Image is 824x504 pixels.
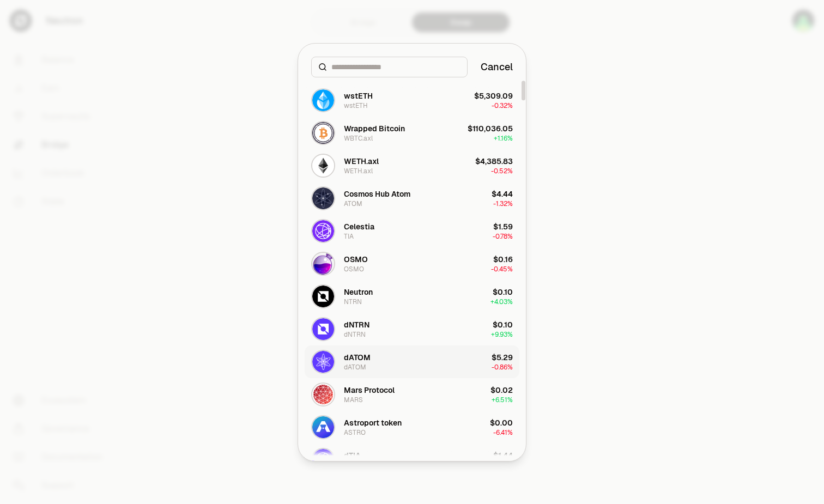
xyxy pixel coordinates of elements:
[344,363,366,372] div: dATOM
[492,396,513,404] span: + 6.51%
[493,232,513,241] span: -0.78%
[305,247,519,280] button: OSMO LogoOSMOOSMO$0.16-0.45%
[312,449,334,471] img: dTIA Logo
[492,352,513,363] div: $5.29
[490,297,513,306] span: + 4.03%
[312,155,334,177] img: WETH.axl Logo
[344,330,366,339] div: dNTRN
[492,189,513,199] div: $4.44
[344,254,368,265] div: OSMO
[493,199,513,208] span: -1.32%
[344,90,373,101] div: wstETH
[305,117,519,149] button: WBTC.axl LogoWrapped BitcoinWBTC.axl$110,036.05+1.16%
[344,297,362,306] div: NTRN
[305,84,519,117] button: wstETH LogowstETHwstETH$5,309.09-0.32%
[493,450,513,461] div: $1.44
[305,149,519,182] button: WETH.axl LogoWETH.axlWETH.axl$4,385.83-0.52%
[344,265,364,274] div: OSMO
[492,363,513,372] span: -0.86%
[305,345,519,378] button: dATOM LogodATOMdATOM$5.29-0.86%
[344,319,369,330] div: dNTRN
[493,254,513,265] div: $0.16
[312,416,334,438] img: ASTRO Logo
[344,232,354,241] div: TIA
[344,101,368,110] div: wstETH
[305,215,519,247] button: TIA LogoCelestiaTIA$1.59-0.78%
[312,220,334,242] img: TIA Logo
[493,287,513,297] div: $0.10
[305,313,519,345] button: dNTRN LogodNTRNdNTRN$0.10+9.93%
[312,318,334,340] img: dNTRN Logo
[494,134,513,143] span: + 1.16%
[312,89,334,111] img: wstETH Logo
[305,280,519,313] button: NTRN LogoNeutronNTRN$0.10+4.03%
[344,123,405,134] div: Wrapped Bitcoin
[344,352,371,363] div: dATOM
[490,417,513,428] div: $0.00
[312,253,334,275] img: OSMO Logo
[312,122,334,144] img: WBTC.axl Logo
[344,189,410,199] div: Cosmos Hub Atom
[490,385,513,396] div: $0.02
[475,156,513,167] div: $4,385.83
[344,428,366,437] div: ASTRO
[344,156,379,167] div: WETH.axl
[344,385,395,396] div: Mars Protocol
[312,286,334,307] img: NTRN Logo
[493,221,513,232] div: $1.59
[493,319,513,330] div: $0.10
[305,378,519,411] button: MARS LogoMars ProtocolMARS$0.02+6.51%
[312,351,334,373] img: dATOM Logo
[493,428,513,437] span: -6.41%
[344,199,362,208] div: ATOM
[344,287,373,297] div: Neutron
[344,221,374,232] div: Celestia
[305,411,519,444] button: ASTRO LogoAstroport tokenASTRO$0.00-6.41%
[468,123,513,134] div: $110,036.05
[492,101,513,110] span: -0.32%
[344,450,361,461] div: dTIA
[305,444,519,476] button: dTIA LogodTIA$1.44
[344,134,373,143] div: WBTC.axl
[474,90,513,101] div: $5,309.09
[491,265,513,274] span: -0.45%
[344,396,363,404] div: MARS
[481,59,513,75] button: Cancel
[312,384,334,405] img: MARS Logo
[312,187,334,209] img: ATOM Logo
[344,417,402,428] div: Astroport token
[305,182,519,215] button: ATOM LogoCosmos Hub AtomATOM$4.44-1.32%
[344,167,373,175] div: WETH.axl
[491,167,513,175] span: -0.52%
[491,330,513,339] span: + 9.93%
